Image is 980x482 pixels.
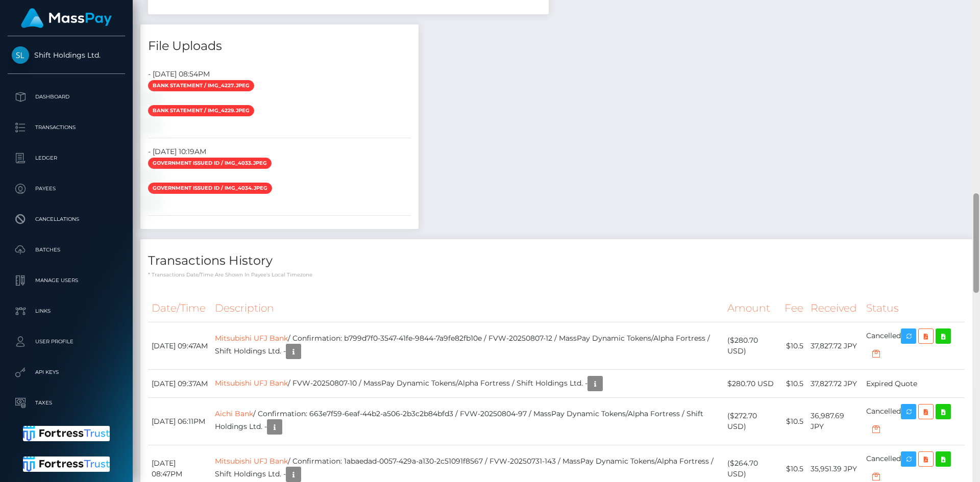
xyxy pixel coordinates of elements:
[12,273,121,288] p: Manage Users
[23,426,110,441] img: Fortress Trust
[211,294,723,322] th: Description
[863,370,965,398] td: Expired Quote
[148,271,965,278] p: * Transactions date/time are shown in payee's local timezone
[23,456,110,472] img: Fortress Trust
[807,370,863,398] td: 37,827.72 JPY
[12,46,29,64] img: Shift Holdings Ltd.
[8,329,125,354] a: User Profile
[140,69,419,80] div: - [DATE] 08:54PM
[148,252,965,270] h4: Transactions History
[140,146,419,157] div: - [DATE] 10:19AM
[781,294,807,322] th: Fee
[781,322,807,370] td: $10.5
[724,294,781,322] th: Amount
[148,80,254,91] span: Bank Statement / IMG_4227.jpeg
[8,115,125,140] a: Transactions
[724,322,781,370] td: ($280.70 USD)
[215,334,288,343] a: Mitsubishi UFJ Bank
[807,322,863,370] td: 37,827.72 JPY
[8,207,125,232] a: Cancellations
[807,294,863,322] th: Received
[863,322,965,370] td: Cancelled
[8,390,125,416] a: Taxes
[863,294,965,322] th: Status
[781,398,807,445] td: $10.5
[807,398,863,445] td: 36,987.69 JPY
[148,198,156,206] img: 56008c74-8ef9-4b65-97fe-7ecfa40ad4b2
[215,456,288,466] a: Mitsubishi UFJ Bank
[215,409,253,418] a: Aichi Bank
[863,398,965,445] td: Cancelled
[148,95,156,104] img: 7cd0593e-7a55-432a-86d5-6c460f6706db
[148,370,211,398] td: [DATE] 09:37AM
[8,298,125,324] a: Links
[8,360,125,385] a: API Keys
[12,120,121,135] p: Transactions
[781,370,807,398] td: $10.5
[12,365,121,380] p: API Keys
[148,183,272,194] span: Government issued ID / IMG_4034.jpeg
[12,303,121,319] p: Links
[21,8,112,28] img: MassPay Logo
[148,322,211,370] td: [DATE] 09:47AM
[12,150,121,166] p: Ledger
[12,395,121,411] p: Taxes
[148,398,211,445] td: [DATE] 06:11PM
[215,378,288,388] a: Mitsubishi UFJ Bank
[148,37,411,55] h4: File Uploads
[12,242,121,258] p: Batches
[8,237,125,263] a: Batches
[148,294,211,322] th: Date/Time
[724,370,781,398] td: $280.70 USD
[12,89,121,105] p: Dashboard
[8,145,125,171] a: Ledger
[211,322,723,370] td: / Confirmation: b799d7f0-3547-41fe-9844-7a9fe82fb10e / FVW-20250807-12 / MassPay Dynamic Tokens/A...
[148,105,254,116] span: Bank Statement / IMG_4229.jpeg
[12,334,121,349] p: User Profile
[12,212,121,227] p: Cancellations
[724,398,781,445] td: ($272.70 USD)
[148,120,156,129] img: ce59f2b4-f2a4-4699-a0a8-806ed545ec12
[8,50,125,60] span: Shift Holdings Ltd.
[8,176,125,201] a: Payees
[148,158,272,169] span: Government issued ID / IMG_4033.jpeg
[8,268,125,293] a: Manage Users
[148,173,156,181] img: bc20b9af-23ea-4665-bf00-f71b39089d7b
[211,370,723,398] td: / FVW-20250807-10 / MassPay Dynamic Tokens/Alpha Fortress / Shift Holdings Ltd. -
[211,398,723,445] td: / Confirmation: 663e7f59-6eaf-44b2-a506-2b3c2b84bfd3 / FVW-20250804-97 / MassPay Dynamic Tokens/A...
[8,84,125,110] a: Dashboard
[12,181,121,196] p: Payees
